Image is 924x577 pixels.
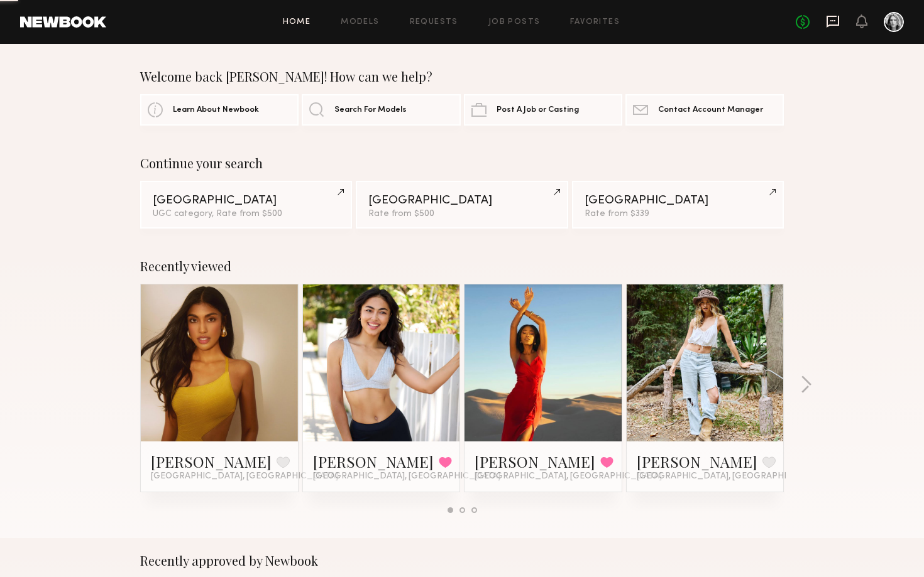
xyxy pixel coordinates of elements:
span: [GEOGRAPHIC_DATA], [GEOGRAPHIC_DATA] [151,472,338,482]
a: Requests [410,18,458,26]
div: Rate from $339 [585,210,771,218]
a: [PERSON_NAME] [313,451,434,472]
span: [GEOGRAPHIC_DATA], [GEOGRAPHIC_DATA] [637,472,824,482]
a: Models [341,18,379,26]
div: Recently viewed [140,259,784,274]
div: Welcome back [PERSON_NAME]! How can we help? [140,69,784,84]
a: Job Posts [488,18,541,26]
a: [GEOGRAPHIC_DATA]Rate from $339 [572,181,784,229]
a: Contact Account Manager [625,94,784,126]
a: Home [283,18,311,26]
div: Continue your search [140,156,784,171]
a: [GEOGRAPHIC_DATA]UGC category, Rate from $500 [140,181,352,229]
span: Search For Models [334,106,407,114]
span: Post A Job or Casting [497,106,579,114]
a: Post A Job or Casting [464,94,622,126]
a: Learn About Newbook [140,94,299,126]
a: Search For Models [302,94,460,126]
div: [GEOGRAPHIC_DATA] [368,195,555,207]
a: [GEOGRAPHIC_DATA]Rate from $500 [356,181,568,229]
div: [GEOGRAPHIC_DATA] [585,195,771,207]
a: [PERSON_NAME] [151,451,272,472]
span: Learn About Newbook [173,106,259,114]
div: Recently approved by Newbook [140,553,784,568]
span: [GEOGRAPHIC_DATA], [GEOGRAPHIC_DATA] [475,472,662,482]
div: UGC category, Rate from $500 [153,210,339,218]
a: Favorites [570,18,620,26]
a: [PERSON_NAME] [475,451,595,472]
div: Rate from $500 [368,210,555,218]
a: [PERSON_NAME] [637,451,757,472]
span: Contact Account Manager [658,106,763,114]
span: [GEOGRAPHIC_DATA], [GEOGRAPHIC_DATA] [313,472,500,482]
div: [GEOGRAPHIC_DATA] [153,195,339,207]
